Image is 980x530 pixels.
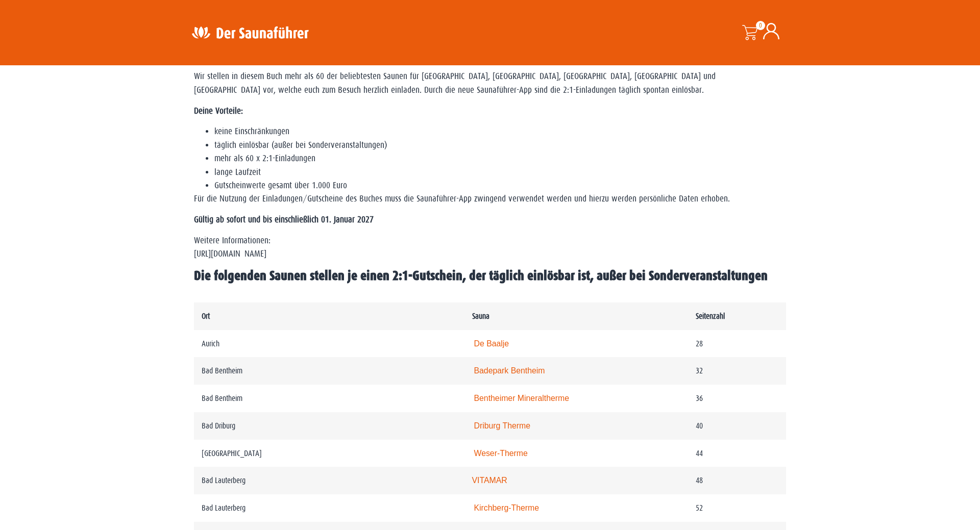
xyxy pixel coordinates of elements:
td: 52 [688,494,786,522]
li: mehr als 60 x 2:1-Einladungen [214,152,786,165]
td: 28 [688,330,786,358]
strong: Deine Vorteile: [194,106,243,116]
a: Badepark Bentheim [474,366,545,375]
a: Bentheimer Mineraltherme [474,394,570,402]
a: Kirchberg-Therme [474,503,540,512]
td: Bad Driburg [194,412,464,440]
td: 36 [688,385,786,412]
li: Gutscheinwerte gesamt über 1.000 Euro [214,179,786,192]
p: Weitere Informationen: [URL][DOMAIN_NAME] [194,234,786,261]
strong: Ort [202,312,210,320]
td: [GEOGRAPHIC_DATA] [194,440,464,467]
span: Die folgenden Saunen stellen je einen 2:1-Gutschein, der täglich einlösbar ist, außer bei Sonderv... [194,268,768,283]
td: Bad Bentheim [194,357,464,385]
td: 48 [688,467,786,494]
span: 0 [756,21,765,30]
a: VITAMAR [472,476,507,485]
strong: Seitenzahl [696,312,725,320]
a: Driburg Therme [474,421,531,430]
td: Bad Lauterberg [194,467,464,494]
a: De Baalje [474,339,509,348]
td: Bad Bentheim [194,385,464,412]
strong: Sauna [472,312,489,320]
p: Für die Nutzung der Einladungen/Gutscheine des Buches muss die Saunaführer-App zwingend verwendet... [194,192,786,206]
li: keine Einschränkungen [214,125,786,138]
li: lange Laufzeit [214,166,786,179]
span: Wir stellen in diesem Buch mehr als 60 der beliebtesten Saunen für [GEOGRAPHIC_DATA], [GEOGRAPHIC... [194,71,716,94]
td: Bad Lauterberg [194,494,464,522]
td: 40 [688,412,786,440]
td: 44 [688,440,786,467]
a: Weser-Therme [474,449,528,458]
li: täglich einlösbar (außer bei Sonderveranstaltungen) [214,139,786,152]
td: 32 [688,357,786,385]
strong: Gültig ab sofort und bis einschließlich 01. Januar 2027 [194,215,374,224]
td: Aurich [194,330,464,358]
